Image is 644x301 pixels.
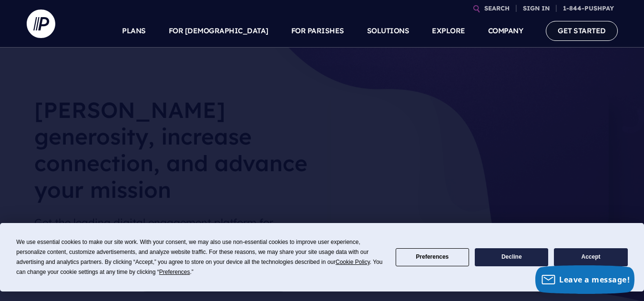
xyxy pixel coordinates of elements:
button: Leave a message! [535,265,634,294]
a: PLANS [122,14,146,48]
div: We use essential cookies to make our site work. With your consent, we may also use non-essential ... [16,237,384,277]
span: Cookie Policy [336,259,370,265]
button: Accept [554,248,627,267]
a: FOR [DEMOGRAPHIC_DATA] [169,14,268,48]
a: GET STARTED [546,21,618,40]
button: Preferences [396,248,469,267]
span: Leave a message! [559,274,630,285]
button: Decline [475,248,548,267]
a: EXPLORE [432,14,465,48]
a: SOLUTIONS [367,14,409,48]
span: Preferences [159,269,190,275]
a: FOR PARISHES [291,14,344,48]
a: COMPANY [488,14,523,48]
